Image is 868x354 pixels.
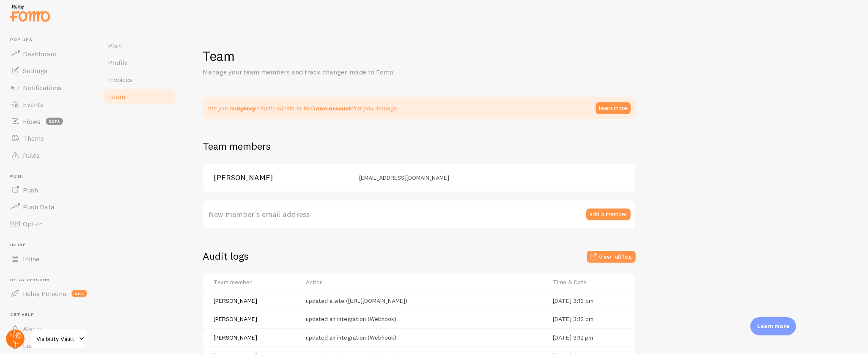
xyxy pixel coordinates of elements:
[587,251,636,263] button: View full log
[5,147,92,164] a: Rules
[23,151,40,159] span: Rules
[5,79,92,96] a: Notifications
[203,291,301,310] td: [PERSON_NAME]
[548,274,635,291] th: Time & Date
[23,117,41,126] span: Flows
[103,88,177,105] a: Team
[23,134,44,143] span: Theme
[5,250,92,267] a: Inline
[23,324,41,333] span: Alerts
[23,255,39,263] span: Inline
[203,200,636,229] label: New member's email address
[203,140,636,153] h2: Team members
[30,329,88,349] a: Visibility Vault
[203,310,301,328] td: [PERSON_NAME]
[23,100,44,109] span: Events
[301,291,548,310] td: updated a site ([URL][DOMAIN_NAME])
[5,45,92,62] a: Dashboard
[214,174,349,181] div: [PERSON_NAME]
[5,181,92,198] a: Push
[5,62,92,79] a: Settings
[203,250,249,263] h2: Audit logs
[5,96,92,113] a: Events
[359,174,449,181] span: [EMAIL_ADDRESS][DOMAIN_NAME]
[5,215,92,232] a: Opt-In
[203,47,848,65] h1: Team
[203,328,301,347] td: [PERSON_NAME]
[23,220,43,228] span: Opt-In
[10,37,92,43] span: Pop-ups
[301,328,548,347] td: updated an integration (Webhook)
[10,277,92,283] span: Relay Persona
[23,49,57,58] span: Dashboard
[5,130,92,147] a: Theme
[108,58,128,67] span: Profile
[203,67,406,77] p: Manage your team members and track changes made to Fomo
[46,118,63,125] span: beta
[316,104,397,112] em: that you manage
[23,289,66,298] span: Relay Persona
[596,102,631,114] a: learn more
[23,186,38,194] span: Push
[301,310,548,328] td: updated an integration (Webhook)
[548,291,635,310] td: Fri, Aug 1st 2025, 3:13:41 pm
[23,83,61,92] span: Notifications
[236,104,256,112] strong: agency
[301,274,548,291] th: Action
[208,104,398,113] div: Are you an ? Invite clients to their .
[103,37,177,54] a: Plan
[10,174,92,179] span: Push
[103,54,177,71] a: Profile
[108,92,125,101] span: Team
[10,312,92,318] span: Get Help
[5,113,92,130] a: Flows beta
[36,334,77,344] span: Visibility Vault
[23,66,47,75] span: Settings
[5,198,92,215] a: Push Data
[316,104,351,112] strong: own account
[103,71,177,88] a: Invoices
[10,242,92,248] span: Inline
[757,322,789,330] p: Learn more
[548,328,635,347] td: Fri, Aug 1st 2025, 3:12:29 pm
[71,290,87,297] span: new
[750,317,796,335] div: Learn more
[9,2,51,24] img: fomo-relay-logo-orange.svg
[5,320,92,337] a: Alerts
[586,209,631,220] button: add a member
[108,41,122,50] span: Plan
[5,285,92,302] a: Relay Persona new
[203,274,301,291] th: Team member
[548,310,635,328] td: Fri, Aug 1st 2025, 3:13:11 pm
[108,75,132,84] span: Invoices
[23,203,55,211] span: Push Data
